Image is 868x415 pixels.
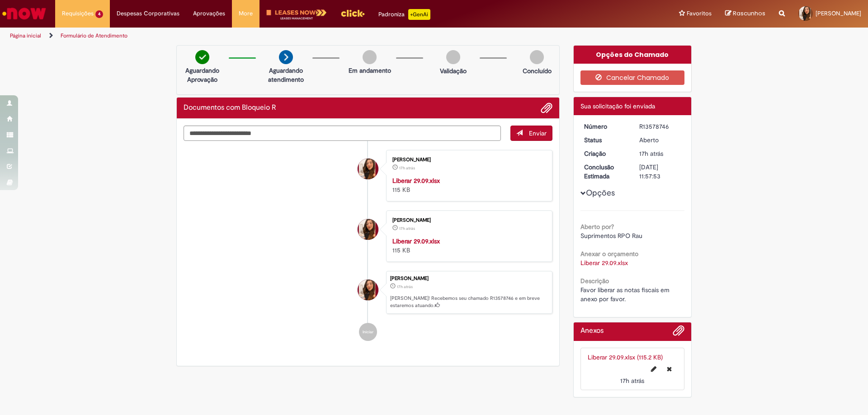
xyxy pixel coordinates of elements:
[1,5,47,23] img: ServiceNow
[577,163,633,181] dt: Conclusão Estimada
[184,126,501,141] textarea: Digite sua mensagem aqui...
[390,276,547,281] div: [PERSON_NAME]
[580,232,642,240] span: Suprimentos RPO Rau
[530,50,544,64] img: img-circle-grey.png
[349,66,391,75] p: Em andamento
[340,6,365,20] img: click_logo_yellow_360x200.png
[580,286,671,303] span: Favor liberar as notas fiscais em anexo por favor.
[392,157,543,163] div: [PERSON_NAME]
[392,176,543,194] div: 115 KB
[523,66,552,75] p: Concluído
[390,295,547,309] p: [PERSON_NAME]! Recebemos seu chamado R13578746 e em breve estaremos atuando.
[639,135,681,145] div: Aberto
[399,226,415,231] time: 29/09/2025 17:55:00
[358,219,378,240] div: Thais Santos Toro Melani
[95,10,103,18] span: 4
[184,141,552,350] ul: Histórico de tíquete
[529,129,547,137] span: Enviar
[392,237,440,245] a: Liberar 29.09.xlsx
[620,377,644,385] time: 29/09/2025 17:56:26
[408,9,430,20] p: +GenAi
[661,362,677,376] button: Excluir Liberar 29.09.xlsx
[399,226,415,231] span: 17h atrás
[180,66,224,84] p: Aguardando Aprovação
[397,284,413,289] span: 17h atrás
[646,362,662,376] button: Editar nome de arquivo Liberar 29.09.xlsx
[399,165,415,171] span: 17h atrás
[725,9,765,18] a: Rascunhos
[580,70,685,85] button: Cancelar Chamado
[580,277,609,285] b: Descrição
[580,250,638,258] b: Anexar o orçamento
[184,104,276,112] h2: Documentos com Bloqueio R Histórico de tíquete
[62,9,94,18] span: Requisições
[184,271,552,314] li: Thais Santos Toro Melani
[580,223,614,231] b: Aberto por?
[639,163,681,181] div: [DATE] 11:57:53
[239,9,253,18] span: More
[541,102,552,114] button: Adicionar anexos
[61,32,127,39] a: Formulário de Atendimento
[580,259,628,267] a: Download de Liberar 29.09.xlsx
[577,149,633,158] dt: Criação
[440,66,467,75] p: Validação
[392,177,440,185] a: Liberar 29.09.xlsx
[358,159,378,179] div: Thais Santos Toro Melani
[195,50,209,64] img: check-circle-green.png
[577,135,633,145] dt: Status
[279,50,293,64] img: arrow-next.png
[397,284,413,289] time: 29/09/2025 17:57:48
[620,377,644,385] span: 17h atrás
[687,9,712,18] span: Favoritos
[392,218,543,223] div: [PERSON_NAME]
[580,102,655,110] span: Sua solicitação foi enviada
[639,122,681,131] div: R13578746
[446,50,460,64] img: img-circle-grey.png
[266,9,327,20] img: logo-leases-transp-branco.png
[510,126,552,141] button: Enviar
[639,149,681,158] div: 29/09/2025 17:57:48
[580,327,604,335] h2: Anexos
[733,9,765,18] span: Rascunhos
[639,149,663,158] time: 29/09/2025 17:57:48
[378,9,430,20] div: Padroniza
[358,280,378,300] div: Thais Santos Toro Melani
[399,165,415,171] time: 29/09/2025 17:56:26
[673,325,684,341] button: Adicionar anexos
[264,66,308,84] p: Aguardando atendimento
[193,9,225,18] span: Aprovações
[588,353,663,361] a: Liberar 29.09.xlsx (115.2 KB)
[10,32,41,39] a: Página inicial
[639,149,663,158] span: 17h atrás
[392,237,543,255] div: 115 KB
[577,122,633,131] dt: Número
[7,28,572,44] ul: Trilhas de página
[363,50,377,64] img: img-circle-grey.png
[117,9,179,18] span: Despesas Corporativas
[574,46,692,64] div: Opções do Chamado
[816,9,861,17] span: [PERSON_NAME]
